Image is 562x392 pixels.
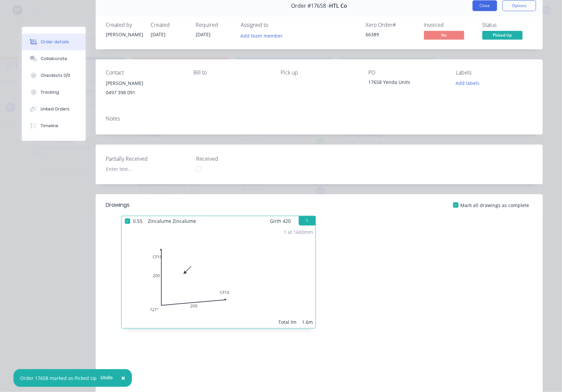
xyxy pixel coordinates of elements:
div: 17658 Yenda Units [368,79,445,88]
button: Undo [97,373,116,383]
div: Labels [456,69,533,76]
div: Bill to [193,69,270,76]
div: 0497 398 091 [106,88,183,97]
div: Assigned to [241,22,308,28]
span: Zincalume Zincalume [145,216,199,226]
div: Status [482,22,533,28]
div: Checklists 0/0 [41,72,70,79]
div: 66389 [366,31,416,38]
div: Tracking [41,89,59,95]
button: Order details [22,34,86,50]
button: Linked Orders [22,101,86,117]
button: Close [114,370,132,386]
div: Timeline [41,123,58,129]
button: Add team member [241,31,286,40]
span: No [424,31,464,39]
div: Invoiced [424,22,474,28]
div: Order 17658 marked as Picked Up [20,375,97,382]
div: Total lm [278,318,296,326]
div: Required [196,22,233,28]
button: Timeline [22,117,86,134]
div: Created by [106,22,143,28]
div: 1 at 1600mm [284,229,313,236]
span: Girth 420 [270,216,291,226]
div: Linked Orders [41,106,69,112]
div: Drawings [106,201,130,209]
div: [PERSON_NAME]0497 398 091 [106,79,183,100]
button: Checklists 0/0 [22,67,86,84]
button: Collaborate [22,50,86,67]
span: Mark all drawings as complete [461,202,529,209]
button: Add labels [452,79,483,88]
label: Received [196,155,280,163]
div: Xero Order # [366,22,416,28]
button: Add team member [237,31,286,40]
div: Contact [106,69,183,76]
span: [DATE] [196,31,210,38]
button: Picked Up [482,31,523,41]
span: 0.55 [130,216,145,226]
span: Order #17658 - [291,3,329,9]
button: Options [503,0,536,11]
div: Created [151,22,188,28]
div: 1.6m [302,318,313,326]
span: HTL Co [329,3,347,9]
label: Partially Received [106,155,190,163]
div: [PERSON_NAME] [106,31,143,38]
span: × [121,373,125,383]
span: [DATE] [151,31,166,38]
div: 0CF10200CF10200121º1 at 1600mmTotal lm1.6m [122,226,316,328]
div: Pick up [281,69,358,76]
button: Close [473,0,497,11]
button: 1 [299,216,316,226]
span: Picked Up [482,31,523,39]
button: Tracking [22,84,86,101]
div: Collaborate [41,56,67,62]
div: [PERSON_NAME] [106,79,183,88]
div: Order details [41,39,69,45]
div: PO [368,69,445,76]
div: Notes [106,115,533,122]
